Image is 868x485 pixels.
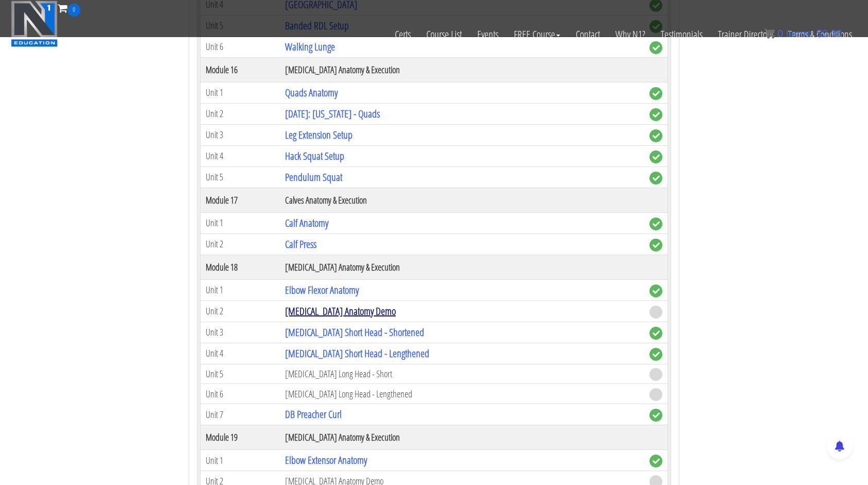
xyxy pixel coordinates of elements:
[764,28,842,39] a: 0 items: $0.00
[285,86,338,99] a: Quads Anatomy
[568,16,608,53] a: Contact
[201,364,280,384] td: Unit 5
[816,28,822,39] span: $
[201,384,280,404] td: Unit 6
[201,450,280,471] td: Unit 1
[280,255,644,279] th: [MEDICAL_DATA] Anatomy & Execution
[649,348,662,361] span: complete
[201,166,280,188] td: Unit 5
[280,364,644,384] td: [MEDICAL_DATA] Long Head - Short
[649,239,662,252] span: complete
[285,237,316,251] a: Calf Press
[649,87,662,100] span: complete
[649,172,662,185] span: complete
[649,285,662,297] span: complete
[285,40,335,54] a: Walking Lunge
[201,300,280,322] td: Unit 2
[201,425,280,450] th: Module 19
[608,16,653,53] a: Why N1?
[68,4,80,16] span: 0
[280,425,644,450] th: [MEDICAL_DATA] Anatomy & Execution
[201,404,280,425] td: Unit 7
[201,145,280,166] td: Unit 4
[201,322,280,343] td: Unit 3
[201,57,280,82] th: Module 16
[201,343,280,364] td: Unit 4
[285,325,424,339] a: [MEDICAL_DATA] Short Head - Shortened
[649,108,662,121] span: complete
[816,28,842,39] bdi: 0.00
[285,170,342,184] a: Pendulum Squat
[285,346,429,360] a: [MEDICAL_DATA] Short Head - Lengthened
[285,216,328,230] a: Calf Anatomy
[780,16,860,53] a: Terms & Conditions
[285,407,342,421] a: DB Preacher Curl
[764,28,775,39] img: icon11.png
[285,304,396,318] a: [MEDICAL_DATA] Anatomy Demo
[201,124,280,145] td: Unit 3
[280,384,644,404] td: [MEDICAL_DATA] Long Head - Lengthened
[649,327,662,340] span: complete
[201,212,280,233] td: Unit 1
[280,57,644,82] th: [MEDICAL_DATA] Anatomy & Execution
[285,453,367,467] a: Elbow Extensor Anatomy
[649,129,662,142] span: complete
[201,233,280,255] td: Unit 2
[649,150,662,163] span: complete
[201,279,280,300] td: Unit 1
[710,16,780,53] a: Trainer Directory
[777,28,783,39] span: 0
[470,16,506,53] a: Events
[285,283,359,297] a: Elbow Flexor Anatomy
[11,1,58,47] img: n1-education
[285,107,380,121] a: [DATE]: [US_STATE] - Quads
[201,188,280,212] th: Module 17
[387,16,419,53] a: Certs
[653,16,710,53] a: Testimonials
[201,103,280,124] td: Unit 2
[58,1,80,15] a: 0
[201,82,280,103] td: Unit 1
[419,16,470,53] a: Course List
[280,188,644,212] th: Calves Anatomy & Execution
[649,409,662,422] span: complete
[506,16,568,53] a: FREE Course
[786,28,813,39] span: items:
[285,149,344,163] a: Hack Squat Setup
[649,455,662,467] span: complete
[285,128,353,142] a: Leg Extension Setup
[201,255,280,279] th: Module 18
[649,218,662,230] span: complete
